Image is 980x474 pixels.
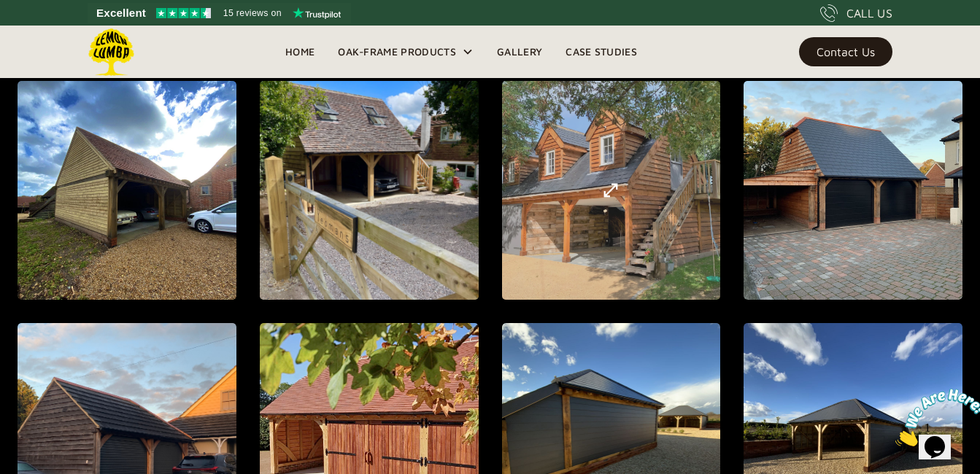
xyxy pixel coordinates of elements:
[744,81,962,300] a: open lightbox
[260,81,479,300] a: open lightbox
[223,4,282,22] span: 15 reviews on
[890,383,980,452] iframe: chat widget
[817,47,875,57] div: Contact Us
[274,41,326,63] a: Home
[799,37,892,66] a: Contact Us
[485,41,554,63] a: Gallery
[326,26,485,78] div: Oak-Frame Products
[338,43,456,61] div: Oak-Frame Products
[88,3,351,23] a: See Lemon Lumba reviews on Trustpilot
[554,41,649,63] a: Case Studies
[18,81,236,300] a: open lightbox
[96,4,146,22] span: Excellent
[156,8,211,18] img: Trustpilot 4.5 stars
[6,6,96,63] img: Chat attention grabber
[846,4,892,22] div: CALL US
[293,7,341,19] img: Trustpilot logo
[820,4,892,22] a: CALL US
[6,6,12,18] span: 1
[502,81,721,300] a: open lightbox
